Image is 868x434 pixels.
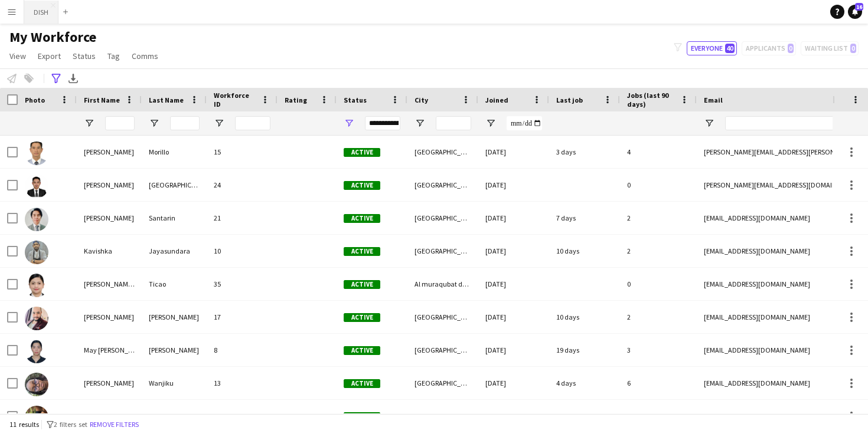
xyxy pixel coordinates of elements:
button: Open Filter Menu [485,118,496,129]
div: [PERSON_NAME] [77,202,142,234]
input: First Name Filter Input [105,116,135,130]
div: [DATE] [478,367,549,399]
button: Remove filters [87,418,141,431]
span: Photo [25,96,45,104]
div: 10 days [549,235,620,267]
div: 28 [207,400,278,432]
div: [PERSON_NAME] [77,136,142,168]
span: My Workforce [9,28,96,46]
button: Open Filter Menu [344,118,354,129]
div: May [PERSON_NAME] [77,334,142,366]
img: Bernie Morillo [25,142,48,165]
div: [PERSON_NAME] [142,301,207,333]
a: Tag [103,48,125,64]
a: 16 [848,5,862,19]
div: Wanjiku [142,367,207,399]
img: John Santarin [25,208,48,231]
img: Kavishka Jayasundara [25,241,48,264]
div: 0 [620,268,697,300]
span: Active [344,148,380,157]
span: Rating [285,96,307,104]
div: 15 [207,136,278,168]
input: Joined Filter Input [507,116,542,130]
div: 3 [620,334,697,366]
div: 2 [620,235,697,267]
span: Active [344,313,380,322]
div: 35 [207,268,278,300]
div: [GEOGRAPHIC_DATA] [407,400,478,432]
div: Renante [77,400,142,432]
span: City [415,96,428,104]
div: [PERSON_NAME] [142,334,207,366]
img: Renante Ones [25,406,48,429]
input: Workforce ID Filter Input [235,116,270,130]
div: [GEOGRAPHIC_DATA] [142,169,207,201]
img: Melisa Wanjiku [25,373,48,396]
button: Open Filter Menu [149,118,159,129]
div: 8 [207,334,278,366]
div: [GEOGRAPHIC_DATA] [407,169,478,201]
span: Status [73,51,96,61]
div: 4 days [549,400,620,432]
span: View [9,51,26,61]
span: Active [344,412,380,421]
div: 4 [620,136,697,168]
div: 7 days [549,202,620,234]
div: 13 [207,367,278,399]
div: [PERSON_NAME] [77,301,142,333]
a: Comms [127,48,163,64]
span: Workforce ID [214,91,256,108]
div: [DATE] [478,400,549,432]
div: [PERSON_NAME] [PERSON_NAME] [77,268,142,300]
div: 4 days [549,367,620,399]
a: Export [33,48,66,64]
img: Mary jane Ticao [25,274,48,297]
div: [DATE] [478,169,549,201]
a: Status [68,48,100,64]
div: 19 days [549,334,620,366]
div: Al muraqubat deira [GEOGRAPHIC_DATA] [407,268,478,300]
span: Export [38,51,61,61]
div: 1 [620,400,697,432]
a: View [5,48,31,64]
div: [DATE] [478,136,549,168]
span: Last job [556,96,583,104]
div: Jayasundara [142,235,207,267]
div: 2 [620,301,697,333]
div: Ones [142,400,207,432]
div: [GEOGRAPHIC_DATA] [407,334,478,366]
div: 10 [207,235,278,267]
div: [GEOGRAPHIC_DATA] [407,202,478,234]
div: 17 [207,301,278,333]
span: 16 [855,3,863,11]
img: Matthew Anthony [25,307,48,330]
span: Comms [132,51,158,61]
span: First Name [84,96,120,104]
div: [PERSON_NAME] [77,367,142,399]
img: May Angelica Pelayo [25,340,48,363]
span: Joined [485,96,508,104]
span: Active [344,346,380,355]
div: Morillo [142,136,207,168]
input: City Filter Input [436,116,471,130]
div: 21 [207,202,278,234]
div: Santarin [142,202,207,234]
span: 40 [725,44,735,53]
span: Email [704,96,723,104]
span: Status [344,96,367,104]
span: Active [344,214,380,223]
div: [DATE] [478,301,549,333]
div: 2 [620,202,697,234]
div: 10 days [549,301,620,333]
span: 2 filters set [54,420,87,429]
div: [GEOGRAPHIC_DATA] [407,136,478,168]
span: Last Name [149,96,184,104]
span: Active [344,379,380,388]
div: [GEOGRAPHIC_DATA] [407,235,478,267]
div: [DATE] [478,235,549,267]
div: Kavishka [77,235,142,267]
div: [GEOGRAPHIC_DATA] [407,367,478,399]
span: Tag [107,51,120,61]
span: Active [344,181,380,190]
img: John Ahmer Toledo [25,175,48,198]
